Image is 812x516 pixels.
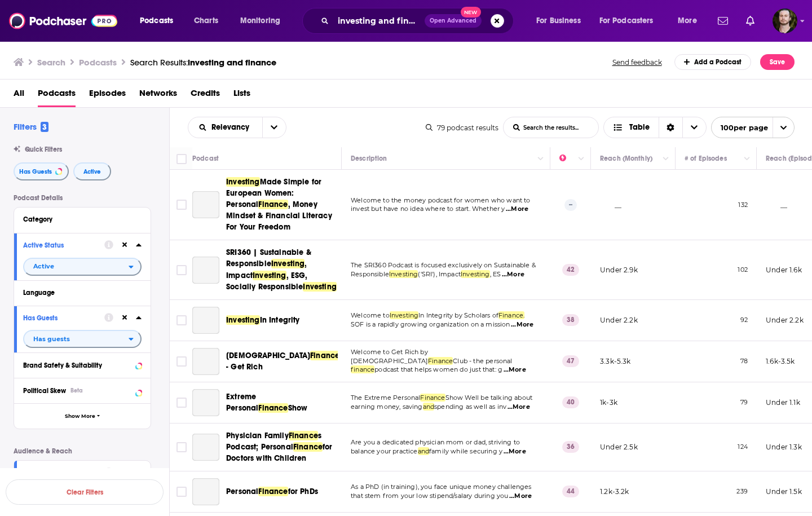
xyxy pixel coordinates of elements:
[351,348,428,365] span: Welcome to Get Rich by [DEMOGRAPHIC_DATA]
[73,162,111,180] button: Active
[258,403,288,413] span: Finance
[19,169,52,175] span: Has Guests
[351,196,531,204] span: Welcome to the money podcast for women who want to
[130,57,276,68] div: Search Results:
[176,200,187,210] span: Toggle select row
[609,58,665,67] button: Send feedback
[390,311,419,319] span: Investing
[226,248,311,268] span: SRI360 | Sustainable & Responsible
[766,265,802,275] p: Under 1.6k
[333,12,425,30] input: Search podcasts, credits, & more...
[453,357,512,365] span: Club - the personal
[423,403,435,411] span: and
[773,8,797,33] img: User Profile
[430,18,476,24] span: Open Advanced
[418,311,498,319] span: In Integrity by Scholars of
[674,54,752,70] a: Add a Podcast
[23,330,142,348] button: open menu
[461,7,481,17] span: New
[41,122,48,132] span: 3
[509,492,532,501] span: ...More
[176,265,187,275] span: Toggle select row
[389,270,418,278] span: Investing
[713,11,732,30] a: Show notifications dropdown
[130,57,276,68] a: Search Results:investing and finance
[504,365,526,374] span: ...More
[38,84,76,107] a: Podcasts
[562,264,579,275] p: 42
[33,336,70,342] span: Has guests
[14,84,24,107] span: All
[176,487,187,497] span: Toggle select row
[258,200,288,209] span: Finance
[351,152,387,165] div: Description
[534,152,548,166] button: Column Actions
[351,270,389,278] span: Responsible
[773,8,797,33] button: Show profile menu
[33,263,54,270] span: Active
[766,200,787,210] p: __
[603,117,707,138] button: Choose View
[766,487,802,496] p: Under 1.5k
[760,54,795,70] button: Save
[262,117,286,138] button: open menu
[271,259,305,268] span: Investing
[600,315,638,325] p: Under 2.2k
[351,492,508,500] span: that stem from your low stipend/salary during you
[70,387,83,394] div: Beta
[288,487,318,496] span: for PhDs
[289,431,318,440] span: Finance
[293,442,323,452] span: Finance
[192,478,219,505] a: Personal Finance for PhDs
[511,320,533,329] span: ...More
[736,487,748,496] p: 239
[192,434,219,461] a: Physician Family Finances Podcast; Personal Finance for Doctors with Children
[226,177,321,209] span: Made Simple for European Women: Personal
[766,442,802,452] p: Under 1.3k
[536,13,581,29] span: For Business
[226,487,258,496] span: Personal
[600,152,652,165] div: Reach (Monthly)
[211,124,253,131] span: Relevancy
[23,241,97,249] div: Active Status
[562,314,579,325] p: 38
[740,152,754,166] button: Column Actions
[303,282,337,292] span: Investing
[738,266,748,275] p: 102
[23,361,132,369] div: Brand Safety & Suitability
[428,357,453,365] span: Finance
[226,351,310,360] span: [DEMOGRAPHIC_DATA]
[226,351,358,372] span: Club - Get Rich
[226,391,338,414] a: Extreme PersonalFinanceShow
[600,442,638,452] p: Under 2.5k
[429,447,502,455] span: family while securing y
[192,307,219,334] a: Investing In Integrity
[670,12,711,30] button: open menu
[738,443,748,452] p: 124
[260,315,300,325] span: In Integrity
[139,84,177,107] a: Networks
[192,191,219,218] a: Investing Made Simple for European Women: Personal Finance, Money Mindset & Financial Literacy Fo...
[226,315,300,326] a: InvestingIn Integrity
[226,392,258,413] span: Extreme Personal
[461,270,490,278] span: Investing
[188,57,276,68] span: investing and finance
[192,348,219,375] a: Ladies Finance Club - Get Rich
[192,389,219,416] a: Extreme Personal Finance Show
[659,117,682,138] div: Sort Direction
[685,152,727,165] div: # of Episodes
[498,311,524,319] span: Finance.
[659,152,673,166] button: Column Actions
[191,84,220,107] a: Credits
[232,12,295,30] button: open menu
[89,84,126,107] span: Episodes
[23,358,142,372] button: Brand Safety & Suitability
[445,394,532,402] span: Show Well be talking about
[6,479,164,505] button: Clear Filters
[740,357,748,366] p: 78
[506,205,528,214] span: ...More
